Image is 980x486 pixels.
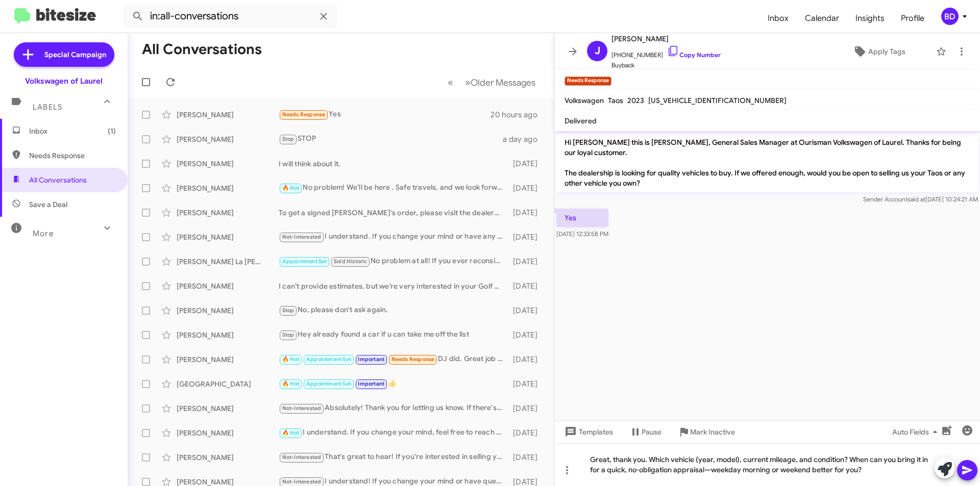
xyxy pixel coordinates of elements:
span: Not-Interested [282,234,322,240]
a: Copy Number [667,51,721,59]
div: No problem at all! If you ever reconsider, feel free to reach out. Enjoy driving your Golf R! Hav... [279,255,508,267]
div: [PERSON_NAME] [177,330,279,340]
div: [PERSON_NAME] [177,232,279,242]
span: Stop [282,331,295,338]
div: [PERSON_NAME] [177,183,279,193]
span: 🔥 Hot [282,429,300,436]
span: Apply Tags [868,42,905,61]
div: [DATE] [508,208,546,218]
a: Insights [847,4,893,33]
span: Sender Account [DATE] 10:24:21 AM [863,195,978,203]
div: [PERSON_NAME] [177,305,279,316]
button: Pause [621,423,670,441]
div: No problem! We’ll be here . Safe travels, and we look forward to your arrival! [279,182,508,194]
div: [DATE] [508,305,546,316]
span: Templates [562,423,613,441]
span: Not-Interested [282,405,322,412]
span: 🔥 Hot [282,185,300,191]
a: Calendar [797,4,847,33]
div: [PERSON_NAME] [177,354,279,365]
span: All Conversations [29,175,87,185]
small: Needs Response [565,76,611,86]
div: STOP [279,133,503,145]
span: Delivered [565,116,597,125]
span: Stop [282,307,295,314]
span: Not-Interested [282,454,322,461]
span: Sold Historic [334,258,367,265]
span: [PHONE_NUMBER] [611,45,721,60]
div: [PERSON_NAME] [177,428,279,438]
div: 👍 [279,378,508,390]
button: Apply Tags [826,42,931,61]
span: J [595,43,600,59]
div: I understand. If you change your mind or have any questions about your vehicle, feel free to reac... [279,231,508,243]
div: Volkswagen of Laurel [25,76,103,86]
button: Mark Inactive [670,423,743,441]
span: Special Campaign [44,49,106,60]
span: Important [358,356,384,363]
button: Previous [442,72,459,93]
input: Search [124,4,338,29]
span: Important [358,380,384,387]
div: Hey already found a car if u can take me off the list [279,329,508,341]
span: [PERSON_NAME] [611,33,721,45]
a: Inbox [759,4,797,33]
span: More [33,229,54,238]
div: DJ did. Great job meeting with me, he is the reason I keep coming back. The vehicle was not ready... [279,353,508,365]
span: Needs Response [282,111,326,118]
div: [GEOGRAPHIC_DATA] [177,379,279,389]
div: Absolutely! Thank you for letting us know. If there's anything else you need in the future, feel ... [279,402,508,414]
span: [DATE] 12:33:58 PM [556,230,608,238]
div: [PERSON_NAME] [177,159,279,169]
div: [PERSON_NAME] [177,208,279,218]
span: Appointment Set [306,380,351,387]
div: [PERSON_NAME] [177,403,279,414]
div: [DATE] [508,257,546,267]
span: Appointment Set [306,356,351,363]
span: Buyback [611,60,721,70]
h1: All Conversations [142,41,262,58]
span: Pause [642,423,661,441]
div: [DATE] [508,232,546,242]
span: 🔥 Hot [282,356,300,363]
div: a day ago [503,134,546,144]
button: Next [459,72,542,93]
div: BD [941,8,959,25]
p: Hi [PERSON_NAME] this is [PERSON_NAME], General Sales Manager at Ourisman Volkswagen of Laurel. T... [556,133,978,192]
span: Not-Interested [282,478,322,485]
span: « [448,76,453,89]
div: That's great to hear! If you're interested in selling your vehicle, we can arrange a quick apprai... [279,451,508,463]
a: Profile [893,4,933,33]
div: [PERSON_NAME] [177,134,279,144]
div: [DATE] [508,452,546,463]
div: [PERSON_NAME] La [PERSON_NAME] [177,257,279,267]
div: To get a signed [PERSON_NAME]'s order, please visit the dealership. We can assist you through the... [279,208,508,218]
div: [DATE] [508,428,546,438]
span: Taos [608,96,623,105]
div: [DATE] [508,354,546,365]
span: Save a Deal [29,199,67,210]
nav: Page navigation example [442,72,542,93]
span: Needs Response [29,150,116,161]
div: No, please don't ask again. [279,304,508,316]
div: Great, thank you. Which vehicle (year, model), current mileage, and condition? When can you bring... [554,443,980,486]
div: [DATE] [508,403,546,414]
span: Auto Fields [892,423,941,441]
span: Volkswagen [565,96,604,105]
span: 🔥 Hot [282,380,300,387]
button: BD [933,8,969,25]
span: Needs Response [391,356,435,363]
span: Stop [282,136,295,142]
div: I can’t provide estimates, but we’re very interested in your Golf Alltrack! I recommend booking a... [279,281,508,291]
span: Older Messages [471,77,535,88]
span: said at [908,195,925,203]
div: [PERSON_NAME] [177,281,279,291]
div: I understand. If you change your mind, feel free to reach out. I'm here to help whenever you're r... [279,427,508,439]
a: Special Campaign [14,42,114,67]
span: Appointment Set [282,258,327,265]
div: [DATE] [508,183,546,193]
div: 20 hours ago [491,110,546,120]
